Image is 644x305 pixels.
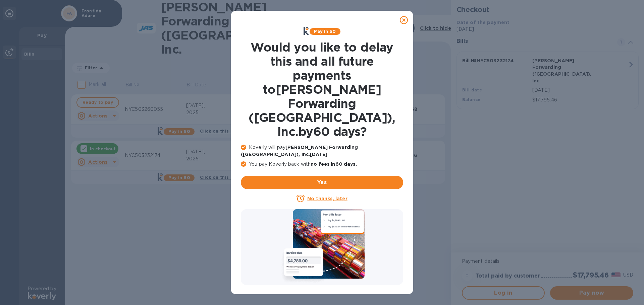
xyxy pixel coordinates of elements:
[241,145,358,157] b: [PERSON_NAME] Forwarding ([GEOGRAPHIC_DATA]), Inc. [DATE]
[307,196,347,201] u: No thanks, later
[241,161,403,168] p: You pay Koverly back with
[241,176,403,189] button: Yes
[246,178,398,186] span: Yes
[311,161,357,167] b: no fees in 60 days .
[314,29,336,34] b: Pay in 60
[241,144,403,158] p: Koverly will pay
[241,40,403,139] h1: Would you like to delay this and all future payments to [PERSON_NAME] Forwarding ([GEOGRAPHIC_DAT...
